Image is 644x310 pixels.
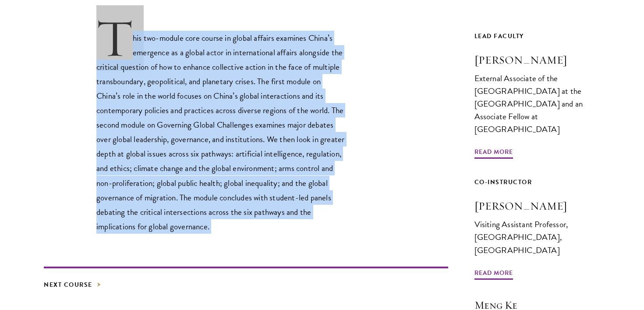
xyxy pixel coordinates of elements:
[44,279,101,290] a: Next Course
[474,177,601,188] div: Co-Instructor
[96,18,346,234] p: This two-module core course in global affairs examines China’s emergence as a global actor in int...
[474,218,601,256] div: Visiting Assistant Professor, [GEOGRAPHIC_DATA], [GEOGRAPHIC_DATA]
[474,31,601,42] div: Lead Faculty
[474,146,513,160] span: Read More
[474,53,601,68] h3: [PERSON_NAME]
[474,31,601,153] a: Lead Faculty [PERSON_NAME] External Associate of the [GEOGRAPHIC_DATA] at the [GEOGRAPHIC_DATA] a...
[474,199,601,214] h3: [PERSON_NAME]
[474,177,601,273] a: Co-Instructor [PERSON_NAME] Visiting Assistant Professor, [GEOGRAPHIC_DATA], [GEOGRAPHIC_DATA] Re...
[474,267,513,281] span: Read More
[474,72,601,135] div: External Associate of the [GEOGRAPHIC_DATA] at the [GEOGRAPHIC_DATA] and an Associate Fellow at [...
